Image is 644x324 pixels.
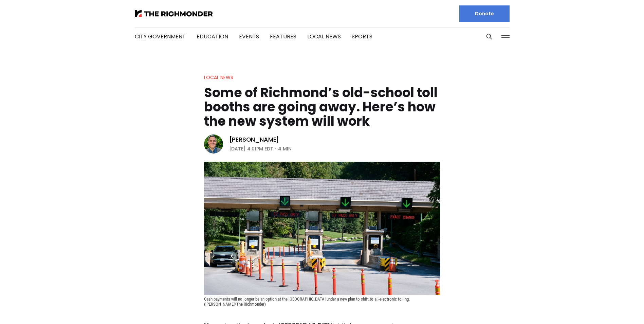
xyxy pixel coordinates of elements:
[197,33,228,40] a: Education
[459,5,510,22] a: Donate
[135,33,186,40] a: City Government
[204,162,440,295] img: Some of Richmond’s old-school toll booths are going away. Here’s how the new system will work
[204,296,411,307] span: Cash payments will no longer be an option at the [GEOGRAPHIC_DATA] under a new plan to shift to a...
[204,86,440,128] h1: Some of Richmond’s old-school toll booths are going away. Here’s how the new system will work
[307,33,341,40] a: Local News
[352,33,372,40] a: Sports
[239,33,259,40] a: Events
[229,145,273,153] time: [DATE] 4:01PM EDT
[270,33,296,40] a: Features
[278,145,292,153] span: 4 min
[204,74,233,81] a: Local News
[229,136,279,144] a: [PERSON_NAME]
[484,32,494,42] button: Search this site
[204,134,223,154] img: Graham Moomaw
[135,10,213,17] img: The Richmonder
